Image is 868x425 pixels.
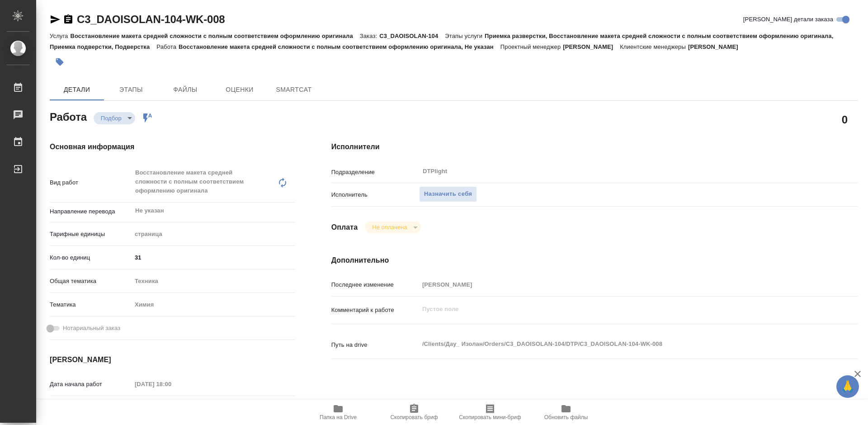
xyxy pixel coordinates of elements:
p: Дата начала работ [50,380,132,389]
p: Восстановление макета средней сложности с полным соответствием оформлению оригинала, Не указан [179,43,500,50]
h4: Основная информация [50,142,295,152]
h2: 0 [842,112,848,127]
p: Этапы услуги [445,33,485,39]
button: Скопировать ссылку для ЯМессенджера [50,14,61,25]
span: [PERSON_NAME] детали заказа [743,15,833,24]
button: Папка на Drive [300,400,376,425]
p: Клиентские менеджеры [620,43,688,50]
p: Путь на drive [331,340,419,349]
button: Не оплачена [369,223,410,231]
p: Исполнитель [331,190,419,199]
button: Скопировать ссылку [63,14,74,25]
p: Проектный менеджер [500,43,563,50]
h4: Дополнительно [331,255,858,266]
span: Скопировать мини-бриф [459,414,521,420]
button: 🙏 [836,375,859,398]
h4: Оплата [331,222,358,233]
a: C3_DAOISOLAN-104-WK-008 [77,13,225,25]
p: [PERSON_NAME] [563,43,620,50]
p: [PERSON_NAME] [688,43,745,50]
p: Работа [156,43,179,50]
span: SmartCat [272,84,316,95]
input: Пустое поле [132,378,211,391]
button: Назначить себя [419,186,477,202]
span: Папка на Drive [320,414,357,420]
div: страница [132,227,295,242]
span: 🙏 [840,377,855,396]
h2: Работа [50,108,87,124]
div: Техника [132,274,295,289]
span: Обновить файлы [544,414,588,420]
span: Назначить себя [424,189,472,199]
p: Последнее изменение [331,280,419,289]
span: Нотариальный заказ [63,324,120,333]
h4: Исполнители [331,142,858,152]
button: Добавить тэг [50,52,70,72]
p: Тематика [50,300,132,309]
p: Кол-во единиц [50,253,132,262]
div: Химия [132,297,295,312]
span: Оценки [218,84,261,95]
button: Скопировать мини-бриф [452,400,528,425]
span: Файлы [164,84,207,95]
div: Подбор [365,221,420,233]
p: Тарифные единицы [50,230,132,239]
span: Скопировать бриф [390,414,438,420]
h4: [PERSON_NAME] [50,354,295,365]
p: Восстановление макета средней сложности с полным соответствием оформлению оригинала [70,33,359,39]
button: Скопировать бриф [376,400,452,425]
p: Подразделение [331,168,419,177]
p: Комментарий к работе [331,306,419,315]
p: Направление перевода [50,207,132,216]
p: Общая тематика [50,277,132,286]
p: Вид работ [50,178,132,187]
p: Услуга [50,33,70,39]
button: Подбор [98,114,124,122]
span: Этапы [109,84,153,95]
input: ✎ Введи что-нибудь [132,251,295,264]
p: Заказ: [360,33,379,39]
p: C3_DAOISOLAN-104 [379,33,445,39]
span: Детали [55,84,99,95]
button: Обновить файлы [528,400,604,425]
input: Пустое поле [419,278,814,291]
div: Подбор [94,112,135,124]
textarea: /Clients/Дау_ Изолан/Orders/C3_DAOISOLAN-104/DTP/C3_DAOISOLAN-104-WK-008 [419,336,814,352]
